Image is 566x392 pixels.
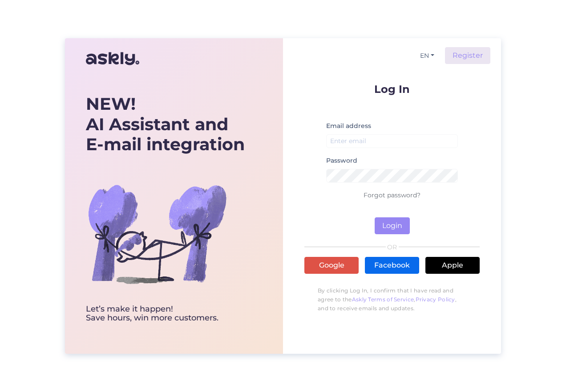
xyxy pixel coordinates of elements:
[86,48,139,69] img: Askly
[86,305,245,323] div: Let’s make it happen! Save hours, win more customers.
[416,49,438,62] button: EN
[364,191,420,199] a: Forgot password?
[326,134,458,148] input: Enter email
[352,296,414,303] a: Askly Terms of Service
[304,84,480,95] p: Log In
[86,163,228,305] img: bg-askly
[86,94,245,155] div: AI Assistant and E-mail integration
[365,257,419,274] a: Facebook
[416,296,455,303] a: Privacy Policy
[386,244,399,250] span: OR
[425,257,480,274] a: Apple
[326,121,371,131] label: Email address
[86,93,136,114] b: NEW!
[326,156,357,165] label: Password
[304,282,480,317] p: By clicking Log In, I confirm that I have read and agree to the , , and to receive emails and upd...
[304,257,359,274] a: Google
[445,47,490,64] a: Register
[375,217,410,234] button: Login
